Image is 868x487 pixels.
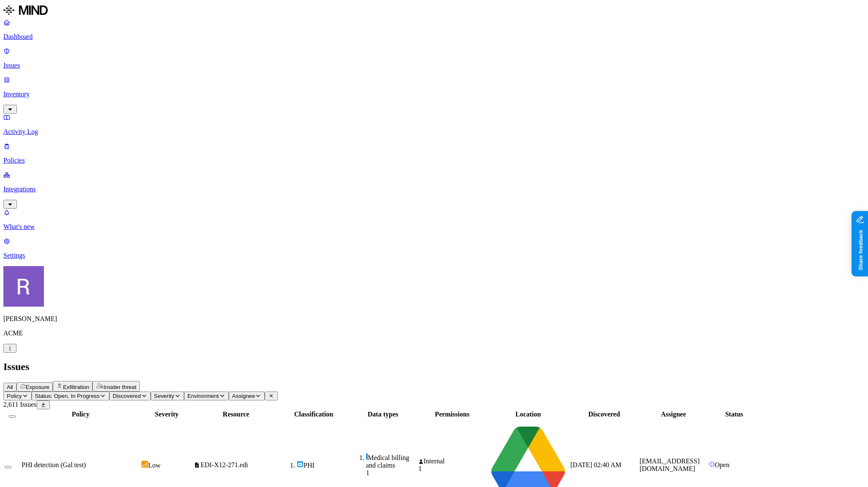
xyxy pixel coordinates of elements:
[201,461,248,468] span: EDI-X12-271.edi
[3,401,37,408] span: 2,611 Issues
[141,461,148,468] img: severity-low.svg
[709,461,715,467] img: status-open.svg
[113,393,141,399] span: Discovered
[570,461,621,468] span: [DATE] 02:40 AM
[570,411,638,418] div: Discovered
[366,453,417,469] div: Medical billing and claims
[418,465,486,473] div: 1
[3,90,865,98] p: Inventory
[3,266,44,307] img: Rich Thompson
[297,461,347,469] div: PHI
[640,457,700,472] span: [EMAIL_ADDRESS][DOMAIN_NAME]
[280,411,347,418] div: Classification
[418,411,486,418] div: Permissions
[22,411,140,418] div: Policy
[640,411,707,418] div: Assignee
[154,393,174,399] span: Severity
[194,411,278,418] div: Resource
[366,453,368,460] img: phi-line.svg
[3,33,865,41] p: Dashboard
[35,393,100,399] span: Status: Open, In Progress
[3,223,865,231] p: What's new
[3,185,865,193] p: Integrations
[22,461,86,468] span: PHI detection (Gal test)
[366,469,417,477] div: 1
[3,252,865,259] p: Settings
[418,457,486,465] div: Internal
[232,393,255,399] span: Assignee
[3,128,865,136] p: Activity Log
[5,466,11,468] button: Select row
[9,415,16,418] button: Select all
[187,393,219,399] span: Environment
[63,384,89,390] span: Exfiltration
[7,393,22,399] span: Policy
[3,361,865,373] h2: Issues
[709,411,759,418] div: Status
[3,3,48,17] img: MIND
[3,157,865,164] p: Policies
[26,384,49,390] span: Exposure
[7,384,13,390] span: All
[349,411,417,418] div: Data types
[297,461,304,468] img: phi.svg
[103,384,136,390] span: Insider threat
[3,329,865,337] p: ACME
[715,461,730,468] span: Open
[148,462,160,469] span: Low
[141,411,192,418] div: Severity
[488,411,569,418] div: Location
[3,62,865,69] p: Issues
